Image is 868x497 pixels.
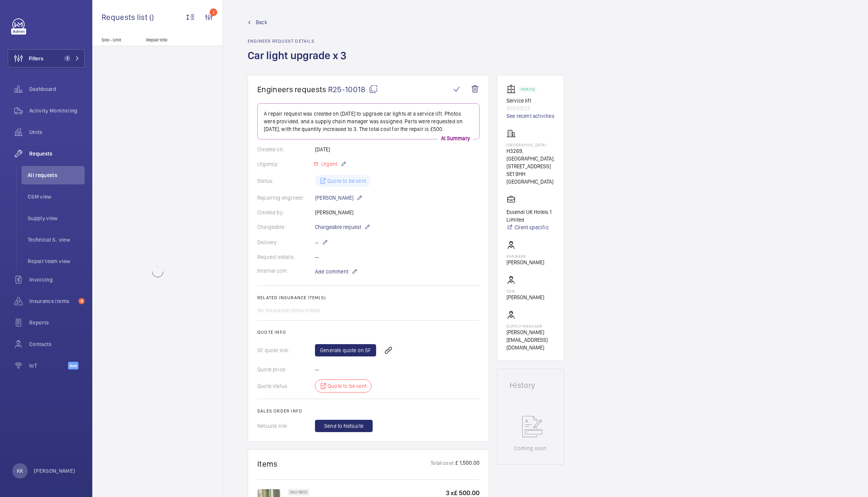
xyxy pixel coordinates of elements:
p: AI Summary [438,134,473,142]
span: R25-10018 [328,84,378,94]
p: £ 1,500.00 [455,459,480,469]
span: Units [29,128,85,136]
h2: Quote info [257,330,480,335]
p: -- [315,238,328,247]
span: Filters [29,55,43,62]
p: Engineer [506,254,544,258]
span: Insurance items [29,297,75,305]
p: Site - Unit [92,37,143,43]
p: [PERSON_NAME] [315,193,363,202]
span: Invoicing [29,276,85,283]
a: Generate quote on SF [315,344,376,356]
span: Repair team view [28,257,85,265]
h1: Car light upgrade x 3 [248,48,351,75]
p: SKU 16021 [290,491,307,494]
span: Technical S. view [28,236,85,244]
p: [GEOGRAPHIC_DATA] [506,142,555,147]
span: Engineers requests [257,84,327,94]
p: Essendi UK Hotels 1 Limited [506,208,555,224]
span: Requests list [102,12,149,22]
p: 3 x £ 500.00 [446,489,480,497]
h2: Engineer request details [248,38,351,44]
p: [PERSON_NAME] [506,258,544,266]
p: A repair request was created on [DATE] to upgrade car lights at a service lift. Photos were provi... [264,110,473,133]
p: KK [17,467,23,475]
p: [PERSON_NAME] [34,467,75,475]
p: [PERSON_NAME][EMAIL_ADDRESS][DOMAIN_NAME] [506,328,555,351]
p: 90531533 [506,104,555,112]
p: Coming soon [514,444,546,452]
span: 1 [64,55,70,61]
p: Supply manager [506,324,555,328]
h2: Sales order info [257,408,480,414]
span: Back [256,18,267,26]
h1: Items [257,459,278,469]
p: Service lift [506,97,555,104]
span: Beta [68,362,78,369]
p: H3269, [GEOGRAPHIC_DATA], [STREET_ADDRESS] [506,147,555,170]
span: Activity Monitoring [29,107,85,114]
span: Dashboard [29,85,85,93]
span: Send to Netsuite [324,422,363,430]
h2: Related insurance item(s) [257,295,480,300]
span: Requests [29,150,85,157]
p: Total cost: [430,459,455,469]
h1: History [510,381,551,389]
span: IoT [29,362,68,369]
p: SE1 9HH [GEOGRAPHIC_DATA] [506,170,555,186]
img: elevator.svg [506,84,519,94]
p: [PERSON_NAME] [506,293,544,301]
span: Add comment [315,268,348,275]
p: Repair title [146,37,197,43]
p: CSM [506,289,544,293]
span: Contacts [29,340,85,348]
span: 4 [78,298,85,304]
button: Send to Netsuite [315,420,373,432]
span: All requests [28,171,85,179]
a: See recent activities [506,112,555,120]
a: Client specific [506,224,555,231]
span: Supply view [28,214,85,222]
span: CSM view [28,193,85,200]
span: Urgent [320,161,337,167]
button: Filters1 [8,49,85,68]
p: Working [521,88,535,91]
span: Reports [29,319,85,326]
span: Chargeable request [315,223,361,231]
